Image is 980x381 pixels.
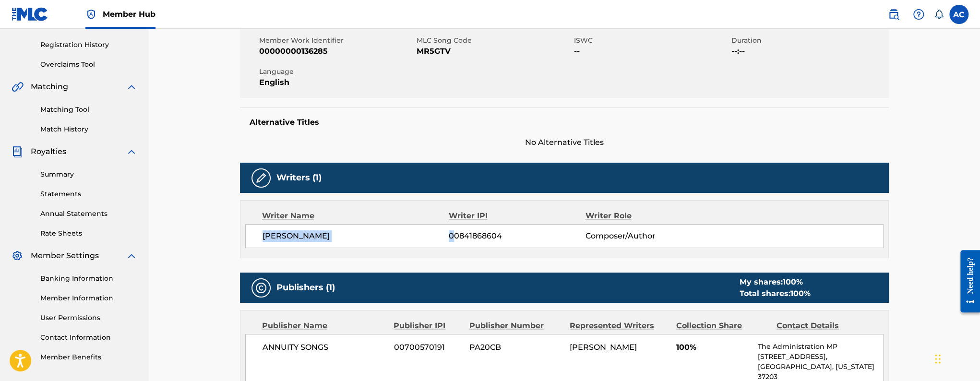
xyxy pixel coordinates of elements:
[40,60,137,70] a: Overclaims Tool
[126,81,137,93] img: expand
[676,342,751,353] span: 100%
[932,335,980,381] iframe: Chat Widget
[740,276,811,288] div: My shares:
[740,288,811,299] div: Total shares:
[731,36,886,46] span: Duration
[12,146,23,157] img: Royalties
[790,289,811,298] span: 100 %
[574,36,729,46] span: ISWC
[40,228,137,238] a: Rate Sheets
[103,9,155,20] span: Member Hub
[85,9,97,20] img: Top Rightsholder
[259,46,414,57] span: 00000000136285
[469,320,562,332] div: Publisher Number
[40,40,137,50] a: Registration History
[585,210,709,222] div: Writer Role
[126,250,137,262] img: expand
[394,320,462,332] div: Publisher IPI
[250,118,879,127] h5: Alternative Titles
[394,342,462,353] span: 00700570191
[40,352,137,362] a: Member Benefits
[31,81,68,93] span: Matching
[449,210,586,222] div: Writer IPI
[40,333,137,343] a: Contact Information
[263,230,449,242] span: [PERSON_NAME]
[31,250,99,262] span: Member Settings
[40,209,137,219] a: Annual Statements
[953,243,980,320] iframe: Resource Center
[783,277,803,286] span: 100 %
[31,146,66,157] span: Royalties
[40,169,137,179] a: Summary
[259,36,414,46] span: Member Work Identifier
[12,7,48,21] img: MLC Logo
[40,124,137,134] a: Match History
[262,210,449,222] div: Writer Name
[570,343,637,352] span: [PERSON_NAME]
[949,5,968,24] div: User Menu
[40,274,137,284] a: Banking Information
[255,172,267,184] img: Writers
[12,81,24,93] img: Matching
[263,342,387,353] span: ANNUITY SONGS
[935,345,941,373] div: Drag
[888,9,899,20] img: search
[676,320,769,332] div: Collection Share
[126,146,137,157] img: expand
[417,46,572,57] span: MR5GTV
[909,5,928,24] div: Help
[40,105,137,115] a: Matching Tool
[758,342,883,352] p: The Administration MP
[40,313,137,323] a: User Permissions
[758,352,883,362] p: [STREET_ADDRESS],
[884,5,903,24] a: Public Search
[259,77,414,88] span: English
[12,250,23,262] img: Member Settings
[276,172,322,183] h5: Writers (1)
[585,230,709,242] span: Composer/Author
[574,46,729,57] span: --
[276,282,335,293] h5: Publishers (1)
[240,137,889,148] span: No Alternative Titles
[417,36,572,46] span: MLC Song Code
[731,46,886,57] span: --:--
[40,189,137,199] a: Statements
[40,293,137,303] a: Member Information
[777,320,870,332] div: Contact Details
[469,342,562,353] span: PA20CB
[934,10,944,19] div: Notifications
[449,230,585,242] span: 00841868604
[913,9,924,20] img: help
[262,320,386,332] div: Publisher Name
[255,282,267,294] img: Publishers
[570,320,669,332] div: Represented Writers
[259,67,414,77] span: Language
